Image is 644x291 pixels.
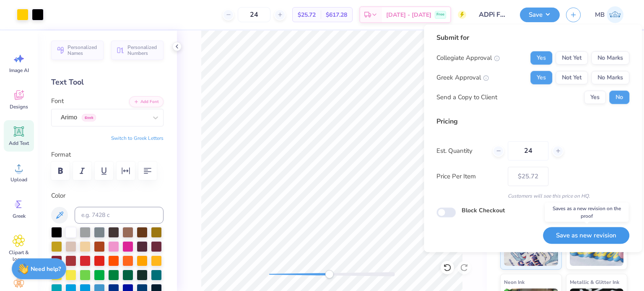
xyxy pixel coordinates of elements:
span: MB [595,10,605,20]
label: Block Checkout [462,206,505,215]
label: Price Per Item [436,172,501,181]
label: Format [51,150,164,160]
span: Personalized Names [68,44,99,56]
div: Greek Approval [436,73,489,82]
span: Free [436,12,444,18]
div: Submit for [436,33,629,43]
button: Yes [530,51,552,64]
button: No Marks [591,51,629,64]
span: $25.72 [298,10,316,19]
button: Add Font [129,96,164,107]
label: Font [51,96,64,106]
button: No Marks [591,71,629,84]
span: Designs [10,103,28,110]
div: Collegiate Approval [436,53,500,62]
button: Yes [584,90,606,104]
input: e.g. 7428 c [75,207,164,224]
label: Est. Quantity [436,146,486,156]
button: No [609,90,629,104]
span: Greek [13,213,26,219]
span: [DATE] - [DATE] [386,10,431,19]
input: Untitled Design [473,6,514,23]
span: Metallic & Glitter Ink [570,278,619,286]
button: Not Yet [556,51,588,64]
input: – – [238,7,270,22]
span: Image AI [9,67,29,74]
button: Save [520,8,560,22]
span: $617.28 [326,10,347,19]
button: Personalized Names [51,41,104,60]
button: Yes [530,71,552,84]
div: Saves as a new revision on the proof [545,203,629,222]
div: Pricing [436,116,629,126]
span: Upload [10,176,27,183]
label: Color [51,191,164,201]
span: Add Text [9,140,29,147]
img: Marianne Bagtang [607,6,623,23]
button: Switch to Greek Letters [111,135,164,142]
input: – – [508,141,548,160]
div: Customers will see this price on HQ. [436,192,629,200]
a: MB [591,6,627,23]
button: Personalized Numbers [111,41,164,60]
span: Personalized Numbers [127,44,158,56]
div: Accessibility label [325,270,333,278]
div: Send a Copy to Client [436,93,497,102]
strong: Need help? [31,265,61,273]
button: Not Yet [556,71,588,84]
span: Neon Ink [504,278,525,286]
span: Clipart & logos [5,249,33,263]
button: Save as new revision [543,227,629,244]
div: Text Tool [51,77,164,88]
